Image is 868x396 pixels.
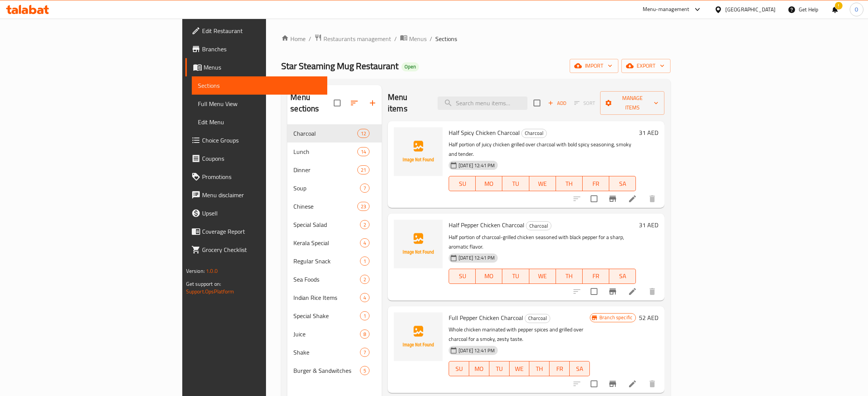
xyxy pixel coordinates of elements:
span: SU [452,271,473,282]
span: Edit Menu [198,117,321,127]
div: Indian Rice Items4 [287,288,382,307]
a: Grocery Checklist [185,241,327,259]
span: Full Menu View [198,99,321,108]
span: 12 [358,130,369,137]
span: 8 [360,331,369,338]
div: Open [401,62,419,71]
span: Special Salad [293,220,360,229]
div: Charcoal [526,221,551,230]
span: SA [612,178,633,189]
p: Whole chicken marinated with pepper spices and grilled over charcoal for a smoky, zesty taste. [449,325,590,344]
div: Special Salad2 [287,215,382,234]
button: TH [556,269,583,284]
span: MO [479,178,499,189]
span: 7 [360,349,369,356]
a: Edit Menu [192,113,327,131]
span: SU [452,178,473,189]
span: O [855,5,858,14]
span: 1 [360,258,369,265]
span: Soup [293,184,360,193]
div: Charcoal [525,314,550,323]
div: Charcoal [293,129,357,138]
span: Upsell [202,209,321,218]
div: Kerala Special4 [287,234,382,252]
span: Add item [545,97,569,109]
span: Indian Rice Items [293,293,360,302]
button: TU [502,269,529,284]
span: MO [479,271,499,282]
button: delete [643,375,661,393]
button: FR [583,176,609,191]
span: TH [559,271,580,282]
span: Dinner [293,165,357,174]
span: TU [505,271,526,282]
span: 14 [358,148,369,155]
span: WE [513,363,527,374]
a: Edit menu item [628,379,637,388]
span: Half Spicy Chicken Charcoal [449,127,520,138]
span: Sections [435,34,457,43]
span: Chinese [293,202,357,211]
h6: 31 AED [639,127,658,138]
div: Charcoal12 [287,124,382,143]
div: Dinner21 [287,161,382,179]
button: TH [529,361,549,376]
span: Select to update [586,284,602,299]
div: Lunch14 [287,143,382,161]
a: Full Menu View [192,95,327,113]
span: Special Shake [293,311,360,320]
span: SA [612,271,633,282]
span: Sections [198,81,321,90]
span: MO [472,363,486,374]
span: FR [553,363,567,374]
span: Open [401,63,419,70]
button: WE [529,176,556,191]
div: Sea Foods2 [287,270,382,288]
span: Promotions [202,172,321,181]
button: TH [556,176,583,191]
span: Lunch [293,147,357,156]
div: items [360,238,369,247]
span: Restaurants management [323,34,391,43]
span: Half Pepper Chicken Charcoal [449,219,524,231]
span: Branch specific [596,314,635,321]
div: items [357,202,369,211]
div: Juice8 [287,325,382,343]
span: 2 [360,276,369,283]
span: Sea Foods [293,275,360,284]
div: Burger & Sandwitches [293,366,360,375]
button: SA [609,176,636,191]
a: Menus [185,58,327,76]
span: WE [532,178,553,189]
a: Promotions [185,168,327,186]
span: Select section first [569,97,600,109]
button: Branch-specific-item [604,375,622,393]
span: Choice Groups [202,136,321,145]
a: Coverage Report [185,222,327,241]
span: Version: [186,266,205,276]
div: Chinese23 [287,197,382,215]
span: Select section [529,95,545,111]
img: Half Pepper Chicken Charcoal [394,220,443,268]
span: 23 [358,203,369,210]
span: TH [532,363,546,374]
span: Get support on: [186,279,221,289]
button: WE [529,269,556,284]
button: TU [489,361,510,376]
div: Juice [293,329,360,339]
span: Menu disclaimer [202,190,321,200]
span: Grocery Checklist [202,245,321,254]
a: Edit menu item [628,194,637,203]
span: 4 [360,294,369,301]
span: FR [586,178,606,189]
div: Menu-management [643,5,690,14]
button: FR [549,361,570,376]
div: items [360,275,369,284]
div: items [357,165,369,174]
div: Kerala Special [293,238,360,247]
img: Full Pepper Chicken Charcoal [394,312,443,361]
